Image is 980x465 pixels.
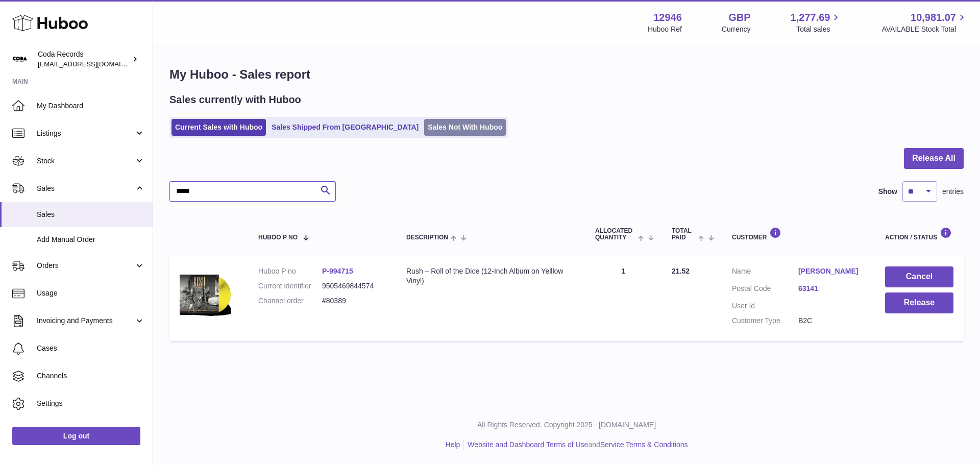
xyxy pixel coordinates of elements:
[37,184,134,193] span: Sales
[791,11,830,25] span: 1,277.69
[37,344,145,353] span: Cases
[12,427,140,445] a: Log out
[732,301,798,311] dt: User Id
[732,227,865,241] div: Customer
[37,210,145,219] span: Sales
[258,266,322,276] dt: Huboo P no
[180,266,231,322] img: 129461719579429.png
[885,292,953,313] button: Release
[37,156,134,166] span: Stock
[464,440,688,450] li: and
[653,11,682,25] strong: 12946
[12,52,28,67] img: haz@pcatmedia.com
[37,399,145,408] span: Settings
[468,440,588,449] a: Website and Dashboard Terms of Use
[728,11,750,25] strong: GBP
[732,316,798,326] dt: Customer Type
[169,66,964,83] h1: My Huboo - Sales report
[798,284,865,293] a: 63141
[37,129,134,138] span: Listings
[322,281,386,291] dd: 9505469844574
[942,187,964,197] span: entries
[911,11,956,25] span: 10,981.07
[37,371,145,381] span: Channels
[672,267,690,275] span: 21.52
[268,119,422,136] a: Sales Shipped From [GEOGRAPHIC_DATA]
[878,187,897,197] label: Show
[672,228,696,241] span: Total paid
[258,296,322,306] dt: Channel order
[446,440,460,449] a: Help
[885,266,953,287] button: Cancel
[258,234,298,241] span: Huboo P no
[38,50,130,69] div: Coda Records
[904,148,964,169] button: Release All
[791,11,842,34] a: 1,277.69 Total sales
[722,25,751,34] div: Currency
[732,284,798,296] dt: Postal Code
[885,227,953,241] div: Action / Status
[796,25,842,34] span: Total sales
[798,266,865,276] a: [PERSON_NAME]
[37,261,134,271] span: Orders
[595,228,635,241] span: ALLOCATED Quantity
[258,281,322,291] dt: Current identifier
[881,11,968,34] a: 10,981.07 AVAILABLE Stock Total
[732,266,798,279] dt: Name
[798,316,865,326] dd: B2C
[38,60,150,68] span: [EMAIL_ADDRESS][DOMAIN_NAME]
[322,296,386,306] dd: #80389
[169,93,301,107] h2: Sales currently with Huboo
[406,234,448,241] span: Description
[37,235,145,244] span: Add Manual Order
[585,256,661,341] td: 1
[406,266,575,286] div: Rush – Roll of the Dice (12-Inch Album on Yelllow Vinyl)
[161,420,972,430] p: All Rights Reserved. Copyright 2025 - [DOMAIN_NAME]
[171,119,266,136] a: Current Sales with Huboo
[37,288,145,298] span: Usage
[424,119,506,136] a: Sales Not With Huboo
[648,25,682,34] div: Huboo Ref
[600,440,688,449] a: Service Terms & Conditions
[322,267,353,275] a: P-994715
[37,101,145,111] span: My Dashboard
[881,25,968,34] span: AVAILABLE Stock Total
[37,316,134,326] span: Invoicing and Payments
